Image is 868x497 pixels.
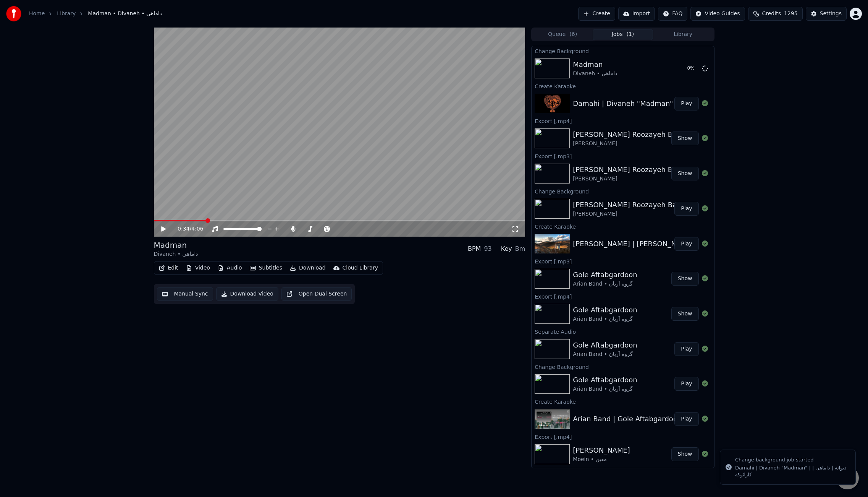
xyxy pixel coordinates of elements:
button: Show [671,132,699,145]
button: Jobs [593,29,653,40]
span: 4:06 [191,225,203,233]
div: Cloud Library [343,264,378,272]
button: Manual Sync [157,287,213,301]
button: Download [287,263,329,273]
div: Key [501,244,512,253]
div: Damahi | Divaneh "Madman" | دیوانه | داماهی | کارائوکه [735,465,849,478]
div: Damahi | Divaneh "Madman" | دیوانه | داماهی | کارائوکه [573,98,752,109]
a: Library [57,10,76,18]
div: Export [.mp3] [532,257,714,266]
button: Show [671,447,699,461]
button: Credits1295 [748,7,803,21]
div: Arian Band • گروه آریان [573,351,637,358]
div: Arian Band • گروه آریان [573,385,637,393]
div: [PERSON_NAME] Roozayeh Barooni [573,200,694,210]
button: Edit [156,263,181,273]
div: Arian Band • گروه آریان [573,280,637,288]
span: ( 1 ) [626,31,634,38]
div: [PERSON_NAME] | [PERSON_NAME] | [PERSON_NAME] | مثل [PERSON_NAME] | کارائوکه [573,239,864,249]
div: Gole Aftabgardoon [573,375,637,385]
button: Queue [532,29,593,40]
button: Settings [806,7,847,21]
button: Audio [215,263,245,273]
div: Divaneh • داماهی [573,70,617,78]
div: Gole Aftabgardoon [573,340,637,351]
div: Change Background [532,362,714,371]
a: Home [29,10,45,18]
div: [PERSON_NAME] [573,140,694,148]
button: Show [671,167,699,180]
div: Create Karaoke [532,222,714,231]
div: Change Background [532,187,714,196]
button: Play [674,377,698,391]
button: Play [674,237,698,251]
div: Export [.mp4] [532,292,714,301]
button: Import [618,7,655,21]
button: Create [578,7,615,21]
button: Video Guides [690,7,745,21]
button: Subtitles [247,263,285,273]
div: Separate Audio [532,327,714,336]
button: Download Video [216,287,278,301]
button: Show [671,307,699,321]
button: Show [671,272,699,286]
div: Arian Band • گروه آریان [573,315,637,323]
span: 1295 [784,10,798,18]
button: Play [674,412,698,426]
span: 0:34 [178,225,189,233]
div: Change Background [532,467,714,476]
span: Credits [762,10,781,18]
div: Create Karaoke [532,81,714,91]
div: BPM [468,244,481,253]
div: [PERSON_NAME] [573,175,694,183]
div: Moein • معین [573,456,630,463]
div: Export [.mp4] [532,432,714,441]
button: Play [674,97,698,110]
div: Gole Aftabgardoon [573,270,637,280]
img: youka [6,6,21,21]
div: [PERSON_NAME] Roozayeh Barooni [573,164,694,175]
div: / [178,225,196,233]
div: Gole Aftabgardoon [573,305,637,315]
div: Change background job started [735,456,849,464]
nav: breadcrumb [29,10,162,18]
div: Arian Band | Gole Aftabgardoon | گروه آریان | گل آفتابگردون | کارائوکه [573,414,796,424]
div: Create Karaoke [532,397,714,406]
div: Divaneh • داماهی [154,250,198,258]
div: Bm [515,244,525,253]
button: Video [183,263,213,273]
div: [PERSON_NAME] Roozayeh Barooni [573,129,694,140]
button: FAQ [658,7,687,21]
button: Open Dual Screen [281,287,352,301]
div: Madman [573,59,617,70]
div: [PERSON_NAME] [573,210,694,218]
button: Play [674,202,698,216]
div: Export [.mp3] [532,151,714,161]
div: Export [.mp4] [532,116,714,125]
div: 0 % [687,65,699,71]
span: Madman • Divaneh • داماهی [88,10,162,18]
div: Madman [154,240,198,250]
div: 93 [484,244,491,253]
div: Settings [820,10,842,18]
div: Change Background [532,46,714,55]
div: [PERSON_NAME] [573,445,630,456]
span: ( 6 ) [569,31,577,38]
button: Play [674,342,698,356]
button: Library [653,29,713,40]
